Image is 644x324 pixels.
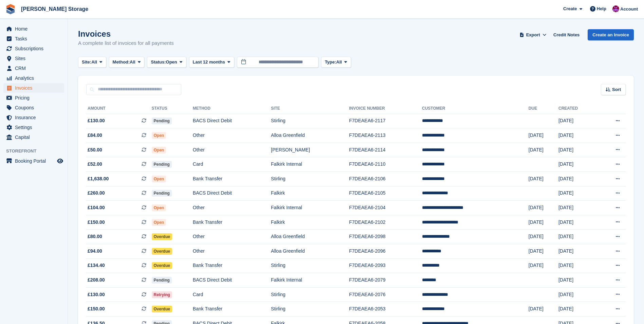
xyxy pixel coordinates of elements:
[152,118,172,124] span: Pending
[349,114,422,128] td: F7DEAEA6-2117
[15,44,56,53] span: Subscriptions
[152,248,172,255] span: Overdue
[88,146,102,154] span: £50.00
[151,59,166,66] span: Status:
[558,215,597,230] td: [DATE]
[349,128,422,143] td: F7DEAEA6-2113
[422,103,529,114] th: Customer
[271,157,349,172] td: Falkirk Internal
[152,190,172,197] span: Pending
[349,230,422,244] td: F7DEAEA6-2098
[321,57,351,68] button: Type: All
[271,201,349,215] td: Falkirk Internal
[88,291,105,298] span: £130.00
[271,186,349,201] td: Falkirk
[152,262,172,269] span: Overdue
[271,128,349,143] td: Alloa Greenfield
[612,5,619,12] img: Audra Whitelaw
[152,277,172,284] span: Pending
[82,59,91,66] span: Site:
[325,59,336,66] span: Type:
[15,132,56,142] span: Capital
[193,114,271,128] td: BACS Direct Debit
[349,302,422,317] td: F7DEAEA6-2053
[88,233,102,240] span: £80.00
[193,157,271,172] td: Card
[558,103,597,114] th: Created
[3,54,64,63] a: menu
[271,302,349,317] td: Stirling
[152,132,166,139] span: Open
[271,273,349,288] td: Falkirk Internal
[15,156,56,166] span: Booking Portal
[558,244,597,259] td: [DATE]
[78,29,174,38] h1: Invoices
[152,103,193,114] th: Status
[271,287,349,302] td: Stirling
[15,93,56,103] span: Pricing
[336,59,342,66] span: All
[88,305,105,312] span: £150.00
[529,128,558,143] td: [DATE]
[193,201,271,215] td: Other
[3,113,64,122] a: menu
[152,306,172,312] span: Overdue
[558,128,597,143] td: [DATE]
[529,302,558,317] td: [DATE]
[529,215,558,230] td: [DATE]
[88,204,105,211] span: £104.00
[3,103,64,112] a: menu
[193,59,225,66] span: Last 12 months
[113,59,130,66] span: Method:
[529,103,558,114] th: Due
[15,54,56,63] span: Sites
[152,233,172,240] span: Overdue
[193,302,271,317] td: Bank Transfer
[152,291,172,298] span: Retrying
[88,117,105,124] span: £130.00
[3,123,64,132] a: menu
[529,143,558,157] td: [DATE]
[193,273,271,288] td: BACS Direct Debit
[3,93,64,103] a: menu
[88,262,105,269] span: £134.40
[88,248,102,255] span: £94.00
[271,215,349,230] td: Falkirk
[271,114,349,128] td: Stirling
[271,172,349,186] td: Stirling
[597,5,606,12] span: Help
[88,132,102,139] span: £84.00
[193,258,271,273] td: Bank Transfer
[15,24,56,34] span: Home
[558,157,597,172] td: [DATE]
[15,73,56,83] span: Analytics
[526,32,540,38] span: Export
[88,161,102,168] span: £52.00
[166,59,177,66] span: Open
[193,215,271,230] td: Bank Transfer
[193,244,271,259] td: Other
[88,190,105,197] span: £260.00
[349,186,422,201] td: F7DEAEA6-2105
[558,258,597,273] td: [DATE]
[152,219,166,226] span: Open
[189,57,234,68] button: Last 12 months
[15,34,56,43] span: Tasks
[588,29,634,40] a: Create an Invoice
[558,287,597,302] td: [DATE]
[558,230,597,244] td: [DATE]
[558,172,597,186] td: [DATE]
[349,201,422,215] td: F7DEAEA6-2104
[349,143,422,157] td: F7DEAEA6-2114
[349,258,422,273] td: F7DEAEA6-2093
[349,244,422,259] td: F7DEAEA6-2096
[558,201,597,215] td: [DATE]
[91,59,97,66] span: All
[15,64,56,73] span: CRM
[563,5,577,12] span: Create
[88,276,105,284] span: £208.00
[349,103,422,114] th: Invoice Number
[529,244,558,259] td: [DATE]
[109,57,145,68] button: Method: All
[86,103,152,114] th: Amount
